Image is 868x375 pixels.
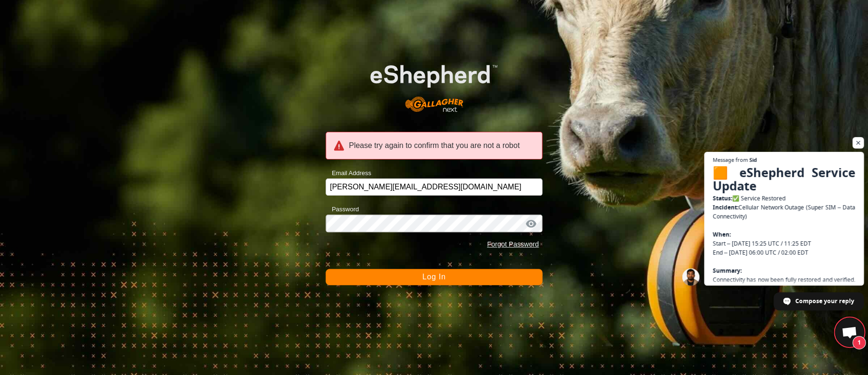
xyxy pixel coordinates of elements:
input: Email Address [326,178,543,196]
label: Password [326,205,359,214]
div: Open chat [835,318,864,346]
img: E-shepherd Logo [347,47,521,121]
label: Email Address [326,168,371,178]
span: 1 [852,336,866,349]
span: Sid [749,157,757,162]
button: Log In [326,269,543,285]
a: Forgot Password [487,240,539,248]
div: Please try again to confirm that you are not a robot [326,132,543,159]
span: Compose your reply [795,293,854,309]
span: Message from [713,157,748,162]
span: Log In [422,273,445,281]
span: ✅ Service Restored Cellular Network Outage (Super SIM – Data Connectivity) Start – [DATE] 15:25 U... [713,165,855,375]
